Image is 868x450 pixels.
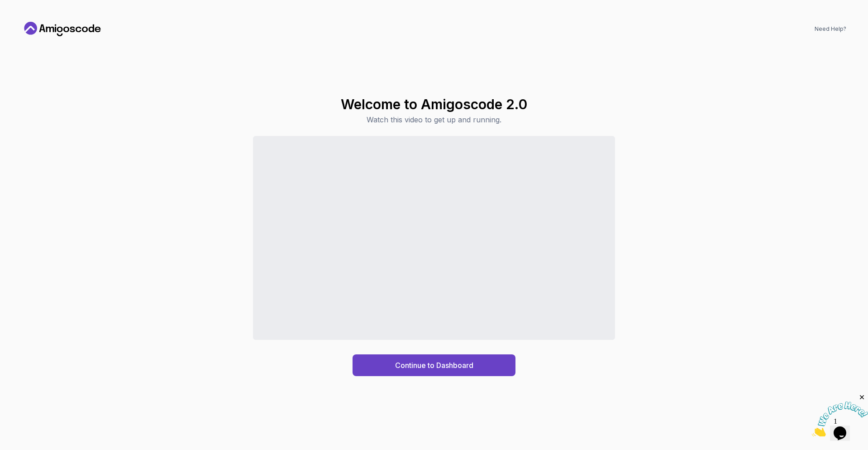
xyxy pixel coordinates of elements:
[395,360,473,371] div: Continue to Dashboard
[353,354,515,376] button: Continue to Dashboard
[812,393,868,436] iframe: chat widget
[22,22,103,36] a: Home link
[341,96,527,112] h1: Welcome to Amigoscode 2.0
[253,136,615,340] iframe: Sales Video
[815,25,846,33] a: Need Help?
[341,114,527,125] p: Watch this video to get up and running.
[4,4,7,11] span: 1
